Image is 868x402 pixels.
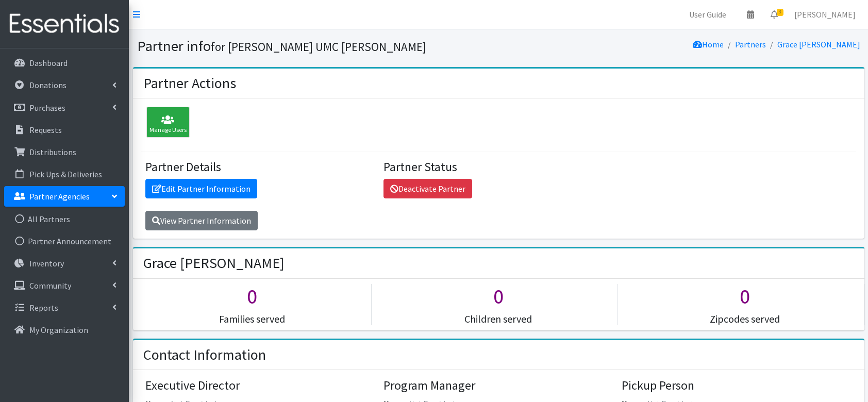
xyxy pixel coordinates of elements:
[29,169,102,179] p: Pick Ups & Deliveries
[29,303,58,313] p: Reports
[626,284,864,309] h1: 0
[146,107,190,138] div: Manage Users
[29,103,65,113] p: Purchases
[141,119,190,129] a: Manage Users
[29,80,66,90] p: Donations
[777,39,860,49] a: Grace [PERSON_NAME]
[693,39,724,49] a: Home
[383,179,472,198] a: Deactivate Partner
[735,39,766,49] a: Partners
[4,142,125,162] a: Distributions
[145,211,258,230] a: View Partner Information
[383,378,614,393] h4: Program Manager
[4,164,125,185] a: Pick Ups & Deliveries
[29,280,71,291] p: Community
[4,275,125,296] a: Community
[4,120,125,140] a: Requests
[143,75,236,92] h2: Partner Actions
[4,7,125,41] img: HumanEssentials
[29,147,76,157] p: Distributions
[137,37,495,55] h1: Partner info
[4,209,125,229] a: All Partners
[4,320,125,340] a: My Organization
[145,378,376,393] h4: Executive Director
[145,160,376,175] h4: Partner Details
[4,253,125,274] a: Inventory
[4,186,125,207] a: Partner Agencies
[4,297,125,318] a: Reports
[29,258,64,269] p: Inventory
[4,97,125,118] a: Purchases
[29,58,68,68] p: Dashboard
[133,313,371,325] h5: Families served
[622,378,852,393] h4: Pickup Person
[383,160,614,175] h4: Partner Status
[379,313,617,325] h5: Children served
[777,9,783,16] span: 3
[4,231,125,252] a: Partner Announcement
[143,255,284,272] h2: Grace [PERSON_NAME]
[4,53,125,73] a: Dashboard
[143,346,266,364] h2: Contact Information
[4,75,125,95] a: Donations
[786,4,864,25] a: [PERSON_NAME]
[211,39,426,54] small: for [PERSON_NAME] UMC [PERSON_NAME]
[379,284,617,309] h1: 0
[762,4,786,25] a: 3
[29,191,90,202] p: Partner Agencies
[29,125,62,135] p: Requests
[145,179,257,198] a: Edit Partner Information
[29,325,88,335] p: My Organization
[626,313,864,325] h5: Zipcodes served
[133,284,371,309] h1: 0
[681,4,735,25] a: User Guide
